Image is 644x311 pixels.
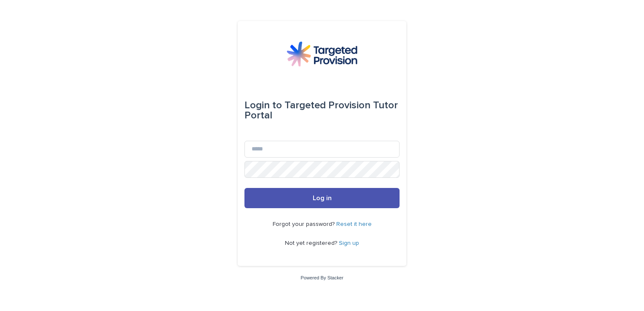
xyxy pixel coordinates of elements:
[336,221,372,227] a: Reset it here
[244,94,400,127] div: Targeted Provision Tutor Portal
[287,41,357,67] img: M5nRWzHhSzIhMunXDL62
[273,221,336,227] span: Forgot your password?
[244,100,282,110] span: Login to
[285,240,339,246] span: Not yet registered?
[244,188,400,208] button: Log in
[339,240,359,246] a: Sign up
[313,195,332,201] span: Log in
[301,275,343,280] a: Powered By Stacker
